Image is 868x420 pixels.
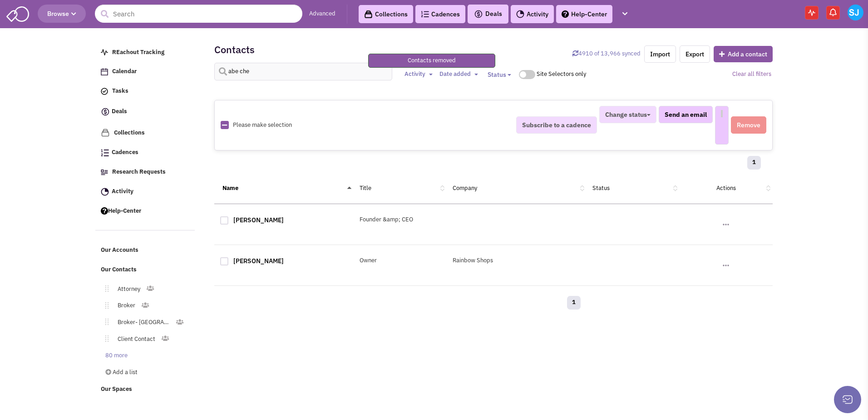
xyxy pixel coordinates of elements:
[38,5,86,23] button: Browse
[214,63,393,80] input: Search contacts
[108,333,161,346] a: Client Contact
[474,9,483,20] img: icon-deals.svg
[447,256,587,265] div: Rainbow Shops
[408,56,456,65] p: Contacts removed
[101,128,110,137] img: icon-collection-lavender.png
[112,68,137,75] span: Calendar
[101,302,108,309] img: Move.png
[101,266,137,274] span: Our Contacts
[101,335,108,342] img: Move.png
[562,10,569,18] img: help.png
[96,242,195,259] a: Our Accounts
[488,70,506,79] span: Status
[96,124,195,142] a: Collections
[101,170,108,175] img: Research.png
[537,70,590,79] div: Site Selectors only
[112,149,138,156] span: Cadences
[96,366,193,379] a: Add a list
[731,116,766,134] button: Remove
[222,184,238,192] a: Name
[732,70,771,78] a: Clear all filters
[592,184,610,192] a: Status
[96,144,195,161] a: Cadences
[453,184,477,192] a: Company
[364,10,373,19] img: icon-collection-lavender-black.svg
[101,188,109,196] img: Activity.png
[96,63,195,80] a: Calendar
[716,184,736,192] a: Actions
[511,5,554,23] a: Activity
[214,45,255,54] h2: Contacts
[421,11,429,17] img: Cadences_logo.png
[112,87,128,95] span: Tasks
[354,215,447,224] div: Founder &amp; CEO
[309,10,335,18] a: Advanced
[96,381,195,398] a: Our Spaces
[96,183,195,200] a: Activity
[402,70,435,79] button: Activity
[415,5,465,23] a: Cadences
[101,207,108,215] img: help.png
[112,168,166,175] span: Research Requests
[747,156,761,170] a: 1
[221,121,229,129] img: Rectangle.png
[47,10,76,18] span: Browse
[474,10,502,18] span: Deals
[572,50,641,57] a: Sync contacts with Retailsphere
[96,203,195,220] a: Help-Center
[96,44,195,61] a: REachout Tracking
[108,316,175,329] a: Broker- [GEOGRAPHIC_DATA]
[101,68,108,75] img: Calendar.png
[112,187,133,195] span: Activity
[471,8,505,20] button: Deals
[112,48,164,56] span: REachout Tracking
[101,149,109,156] img: Cadences_logo.png
[101,385,132,393] span: Our Spaces
[516,10,524,18] img: Activity.png
[96,83,195,100] a: Tasks
[233,121,292,129] span: Please make selection
[233,216,284,224] a: [PERSON_NAME]
[233,257,284,265] a: [PERSON_NAME]
[556,5,612,23] a: Help-Center
[360,184,371,192] a: Title
[659,106,713,123] button: Send an email
[6,5,29,22] img: SmartAdmin
[714,46,773,62] button: Add a contact
[101,285,108,292] img: Move.png
[96,261,195,279] a: Our Contacts
[114,129,145,136] span: Collections
[101,88,108,95] img: icon-tasks.png
[101,319,108,325] img: Move.png
[101,246,138,254] span: Our Accounts
[359,5,413,23] a: Collections
[354,256,447,265] div: Owner
[96,102,195,122] a: Deals
[108,299,141,312] a: Broker
[108,283,146,296] a: Attorney
[96,164,195,181] a: Research Requests
[437,70,481,79] button: Date added
[482,66,517,83] button: Status
[680,45,710,63] a: Export.xlsx
[439,70,471,78] span: Date added
[567,296,581,310] a: 1
[848,5,863,20] img: Sarah Jones
[95,5,302,23] input: Search
[516,116,597,134] button: Subscribe to a cadence
[101,106,110,117] img: icon-deals.svg
[644,45,676,63] a: Import
[404,70,425,78] span: Activity
[96,349,133,362] a: 80 more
